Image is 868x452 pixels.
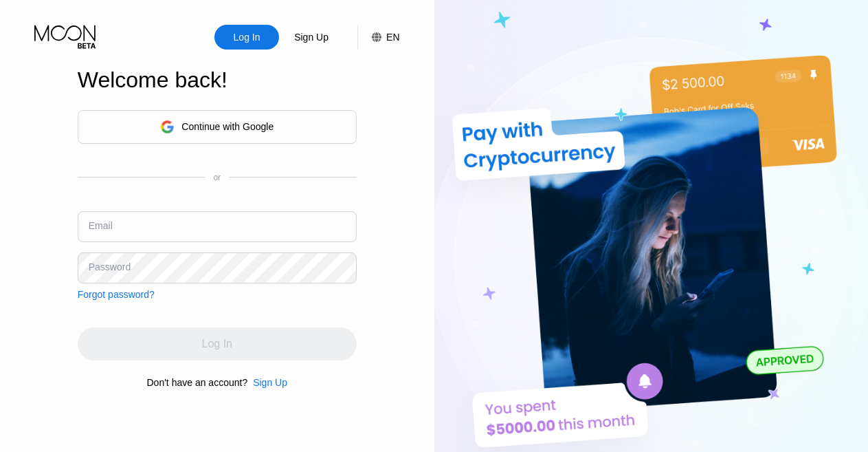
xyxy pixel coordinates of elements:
[78,289,155,300] div: Forgot password?
[253,377,287,388] div: Sign Up
[386,32,399,43] div: EN
[147,377,248,388] div: Don't have an account?
[279,25,344,50] div: Sign Up
[357,25,399,50] div: EN
[247,377,287,388] div: Sign Up
[89,220,113,231] div: Email
[293,30,330,44] div: Sign Up
[78,110,357,144] div: Continue with Google
[78,67,357,93] div: Welcome back!
[181,121,274,132] div: Continue with Google
[213,173,221,182] div: or
[214,25,279,50] div: Log In
[232,30,262,44] div: Log In
[89,261,131,272] div: Password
